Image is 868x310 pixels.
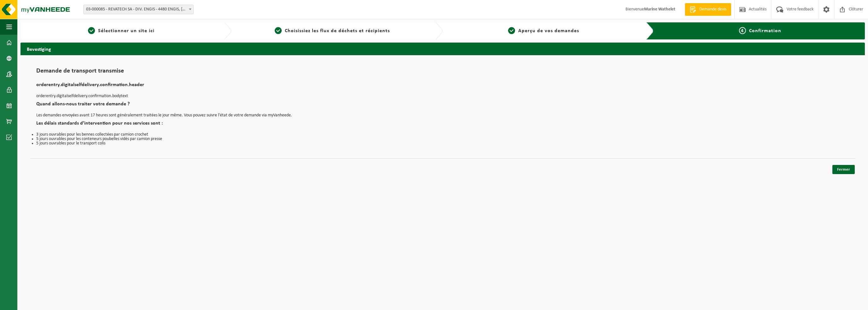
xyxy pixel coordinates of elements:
[36,94,849,98] p: orderentry.digitalselfdelivery.confirmation.bodytext
[685,3,731,16] a: Demande devis
[36,132,849,137] li: 3 jours ouvrables pour les bennes collectées par camion crochet
[698,6,728,13] span: Demande devis
[235,27,430,35] a: 2Choisissiez les flux de déchets et récipients
[508,27,515,34] span: 3
[36,68,849,78] h1: Demande de transport transmise
[36,82,849,91] h2: orderentry.digitalselfdelivery.confirmation.header
[84,5,193,14] span: 03-000085 - REVATECH SA - DIV. ENGIS - 4480 ENGIS, RUE DU PARC INDUSTRIEL 2
[36,137,849,141] li: 5 jours ouvrables pour les conteneurs poubelles vidés par camion presse
[98,28,155,33] span: Sélectionner un site ici
[36,121,849,129] h2: Les délais standards d’intervention pour nos services sont :
[24,27,219,35] a: 1Sélectionner un site ici
[36,113,849,118] p: Les demandes envoyées avant 17 heures sont généralement traitées le jour même. Vous pouvez suivre...
[36,141,849,146] li: 5 jours ouvrables pour le transport colis
[832,165,855,174] a: Fermer
[644,7,675,12] strong: Marine Wathelet
[83,5,194,14] span: 03-000085 - REVATECH SA - DIV. ENGIS - 4480 ENGIS, RUE DU PARC INDUSTRIEL 2
[739,27,746,34] span: 4
[275,27,282,34] span: 2
[36,102,849,110] h2: Quand allons-nous traiter votre demande ?
[749,28,781,33] span: Confirmation
[21,43,865,55] h2: Bevestiging
[88,27,95,34] span: 1
[518,28,579,33] span: Aperçu de vos demandes
[446,27,641,35] a: 3Aperçu de vos demandes
[285,28,390,33] span: Choisissiez les flux de déchets et récipients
